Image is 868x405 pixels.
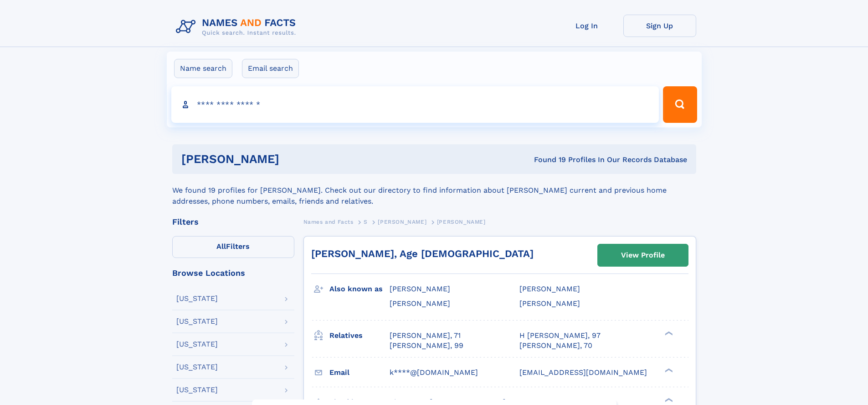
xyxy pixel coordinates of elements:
[378,219,426,225] span: [PERSON_NAME]
[390,341,463,351] a: [PERSON_NAME], 99
[519,299,580,308] span: [PERSON_NAME]
[364,219,368,225] span: S
[663,86,697,123] button: Search Button
[329,365,390,380] h3: Email
[390,299,450,308] span: [PERSON_NAME]
[172,218,294,226] div: Filters
[364,216,368,227] a: S
[242,59,299,78] label: Email search
[174,59,232,78] label: Name search
[621,245,665,266] div: View Profile
[378,216,426,227] a: [PERSON_NAME]
[176,318,218,325] div: [US_STATE]
[550,15,623,37] a: Log In
[663,397,673,403] div: ❯
[172,236,294,258] label: Filters
[176,386,218,394] div: [US_STATE]
[171,86,659,123] input: search input
[329,281,390,297] h3: Also known as
[172,174,696,207] div: We found 19 profiles for [PERSON_NAME]. Check out our directory to find information about [PERSON...
[519,368,647,377] span: [EMAIL_ADDRESS][DOMAIN_NAME]
[303,216,354,227] a: Names and Facts
[172,269,294,277] div: Browse Locations
[311,248,534,259] a: [PERSON_NAME], Age [DEMOGRAPHIC_DATA]
[663,367,673,373] div: ❯
[623,15,696,37] a: Sign Up
[519,331,601,341] a: H [PERSON_NAME], 97
[176,363,218,371] div: [US_STATE]
[437,219,486,225] span: [PERSON_NAME]
[176,295,218,302] div: [US_STATE]
[663,330,673,336] div: ❯
[519,341,592,351] a: [PERSON_NAME], 70
[172,15,303,39] img: Logo Names and Facts
[519,284,580,293] span: [PERSON_NAME]
[390,284,450,293] span: [PERSON_NAME]
[329,328,390,343] h3: Relatives
[176,341,218,348] div: [US_STATE]
[406,155,687,165] div: Found 19 Profiles In Our Records Database
[390,331,461,341] a: [PERSON_NAME], 71
[598,244,688,266] a: View Profile
[181,153,407,165] h1: [PERSON_NAME]
[216,242,226,251] span: All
